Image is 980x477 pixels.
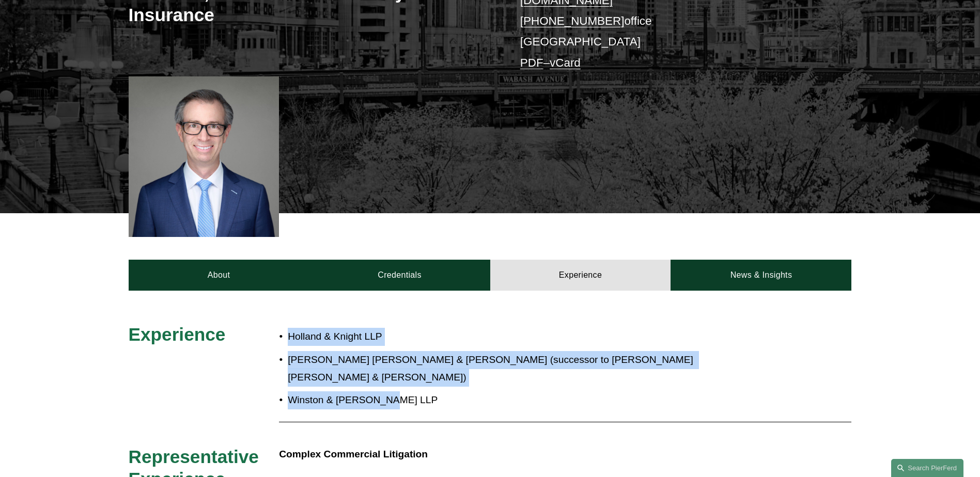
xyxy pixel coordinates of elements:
[671,260,851,291] a: News & Insights
[279,449,428,459] strong: Complex Commercial Litigation
[309,260,490,291] a: Credentials
[520,56,543,69] a: PDF
[129,260,309,291] a: About
[129,324,226,344] span: Experience
[520,14,625,27] a: [PHONE_NUMBER]
[891,459,963,477] a: Search this site
[490,260,671,291] a: Experience
[550,56,581,69] a: vCard
[288,328,761,346] p: Holland & Knight LLP
[288,351,761,387] p: [PERSON_NAME] [PERSON_NAME] & [PERSON_NAME] (successor to [PERSON_NAME] [PERSON_NAME] & [PERSON_N...
[288,391,761,409] p: Winston & [PERSON_NAME] LLP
